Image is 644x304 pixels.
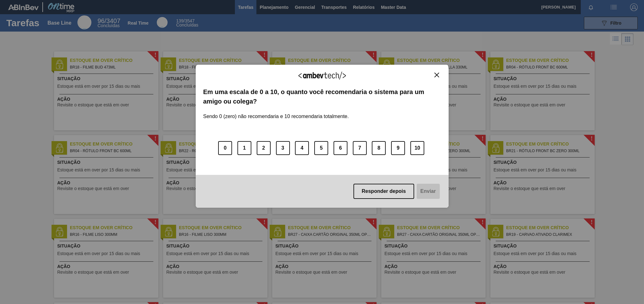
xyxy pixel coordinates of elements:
button: 4 [295,141,309,155]
button: 3 [276,141,290,155]
button: Close [432,72,441,78]
button: 0 [218,141,232,155]
button: 9 [391,141,405,155]
button: 5 [314,141,328,155]
label: Em uma escala de 0 a 10, o quanto você recomendaria o sistema para um amigo ou colega? [203,87,441,106]
button: 1 [237,141,251,155]
button: 8 [372,141,386,155]
img: Close [434,73,439,77]
button: 2 [257,141,271,155]
button: 7 [353,141,367,155]
button: Responder depois [353,184,414,199]
button: 10 [410,141,424,155]
img: Logo Ambevtech [298,72,346,80]
label: Sendo 0 (zero) não recomendaria e 10 recomendaria totalmente. [203,106,349,119]
button: 6 [334,141,347,155]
